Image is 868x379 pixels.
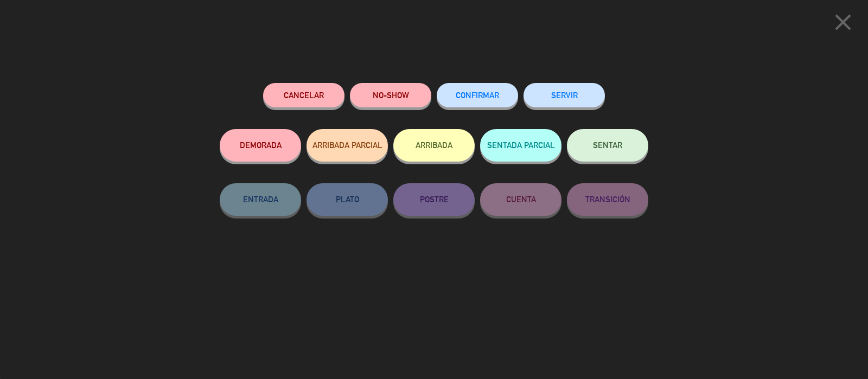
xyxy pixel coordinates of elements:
button: PLATO [307,183,388,216]
i: close [829,9,857,36]
button: TRANSICIÓN [567,183,648,216]
span: ARRIBADA PARCIAL [312,140,382,150]
button: close [826,8,860,40]
button: CUENTA [480,183,561,216]
button: ARRIBADA PARCIAL [307,129,388,162]
button: SENTADA PARCIAL [480,129,561,162]
button: NO-SHOW [350,83,431,107]
button: POSTRE [393,183,475,216]
span: CONFIRMAR [456,91,499,100]
button: ENTRADA [220,183,301,216]
button: SERVIR [524,83,605,107]
button: SENTAR [567,129,648,162]
button: ARRIBADA [393,129,475,162]
button: DEMORADA [220,129,301,162]
span: SENTAR [593,140,622,150]
button: Cancelar [263,83,344,107]
button: CONFIRMAR [437,83,518,107]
